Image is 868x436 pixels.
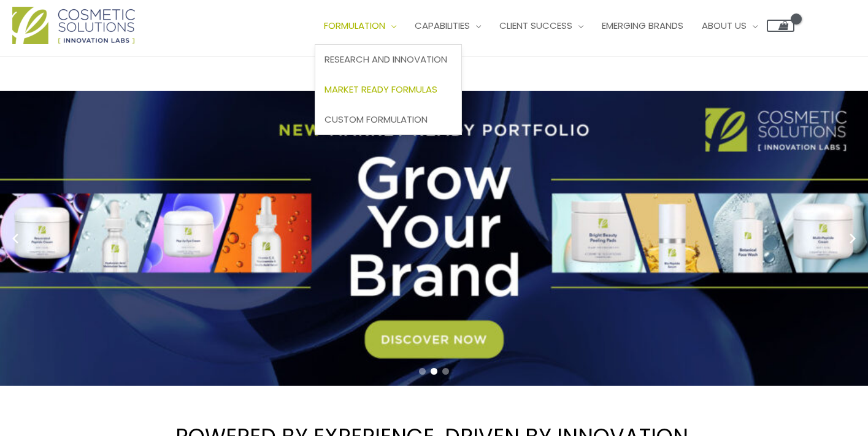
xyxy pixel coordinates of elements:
[325,113,428,126] span: Custom Formulation
[415,19,470,32] span: Capabilities
[431,368,437,375] span: Go to slide 2
[12,7,135,44] img: Cosmetic Solutions Logo
[442,368,449,375] span: Go to slide 3
[315,7,405,44] a: Formulation
[693,7,767,44] a: About Us
[315,45,461,75] a: Research and Innovation
[499,19,572,32] span: Client Success
[315,104,461,134] a: Custom Formulation
[419,368,426,375] span: Go to slide 1
[405,7,490,44] a: Capabilities
[602,19,683,32] span: Emerging Brands
[702,19,747,32] span: About Us
[324,19,385,32] span: Formulation
[6,229,25,248] button: Previous slide
[843,229,862,248] button: Next slide
[325,83,437,96] span: Market Ready Formulas
[490,7,593,44] a: Client Success
[315,75,461,105] a: Market Ready Formulas
[325,53,447,66] span: Research and Innovation
[593,7,693,44] a: Emerging Brands
[767,20,794,32] a: View Shopping Cart, empty
[305,7,794,44] nav: Site Navigation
